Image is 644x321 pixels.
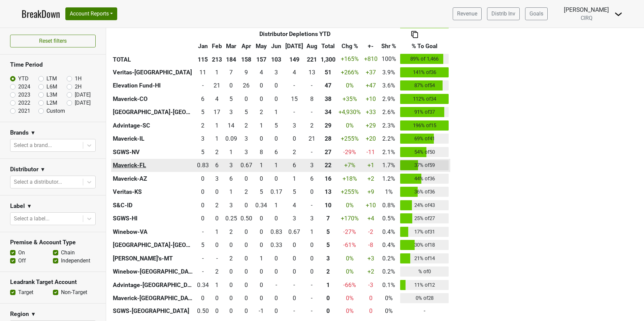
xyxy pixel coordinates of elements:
td: 0 [269,172,284,185]
td: 0 [239,199,254,212]
label: YTD [18,75,29,83]
td: 0 [269,79,284,93]
div: +29 [364,121,378,130]
div: 6 [212,161,222,170]
span: ▼ [31,310,36,318]
div: 0.83 [197,161,209,170]
td: 6.169 [211,159,224,172]
div: -11 [364,148,378,156]
div: 3 [285,121,303,130]
div: 0 [270,174,282,183]
td: 12.583 [305,66,319,79]
div: 5 [197,148,209,156]
div: - [307,108,317,116]
td: 2 [239,185,254,199]
label: Target [18,288,33,296]
td: 3.6% [379,79,399,93]
td: 2.9% [379,92,399,106]
th: 29.420 [319,119,337,132]
td: 1% [379,185,399,199]
td: 0.834 [195,159,211,172]
a: Revenue [453,7,482,20]
td: +7 % [337,159,362,172]
div: 1 [212,121,222,130]
div: 0 [285,134,303,143]
th: 103 [269,52,284,66]
span: ▼ [30,129,36,137]
label: 2021 [18,107,30,115]
div: 3 [240,148,252,156]
td: 0 % [337,79,362,93]
td: 0 [305,106,319,119]
td: 1.17 [211,119,224,132]
label: [DATE] [75,91,91,99]
td: 1 [224,185,239,199]
th: Maverick-FL [111,159,195,172]
td: 1.334 [269,106,284,119]
td: 0 [254,172,269,185]
td: 4 [254,66,269,79]
label: On [18,249,25,257]
div: 0 [255,174,267,183]
div: 2 [307,121,317,130]
td: 1 [211,132,224,146]
td: 0.085 [224,132,239,146]
td: 5 [269,119,284,132]
span: ▼ [40,166,45,174]
div: 5 [197,108,209,116]
td: 0 [239,172,254,185]
div: 0 [255,95,267,103]
img: Dropdown Menu [614,10,622,18]
div: 0 [212,187,222,196]
th: S&C-ID [111,199,195,212]
th: Maverick-CO [111,92,195,106]
div: +10 [364,95,378,103]
div: 2 [240,187,252,196]
h3: Label [10,203,25,210]
div: 0 [197,201,209,210]
div: 1 [212,134,222,143]
td: 13.75 [224,119,239,132]
td: 3 [239,145,254,159]
td: 26 [239,79,254,93]
div: +47 [364,81,378,90]
label: LTM [46,75,57,83]
label: Non-Target [61,288,87,296]
div: 0 [197,187,209,196]
td: 0 [284,79,305,93]
td: 0 [269,132,284,146]
td: 5.752 [224,172,239,185]
div: 0 [240,174,252,183]
label: 2022 [18,99,30,107]
th: 115 [195,52,211,66]
th: Maverick-AZ [111,172,195,185]
td: 0 % [337,119,362,132]
label: L3M [46,91,57,99]
div: +9 [364,187,378,196]
a: Goals [525,7,548,20]
div: 0.17 [270,187,282,196]
th: 157 [254,52,269,66]
div: 17 [212,108,222,116]
div: 6 [270,148,282,156]
h3: Brands [10,129,29,136]
div: 2 [240,121,252,130]
td: 5.166 [239,106,254,119]
td: 2.6% [379,106,399,119]
td: 1 [211,66,224,79]
th: 221 [305,52,319,66]
th: 149 [284,52,305,66]
td: 4.33 [284,199,305,212]
th: Feb: activate to sort column ascending [211,40,224,52]
th: 1,300 [319,52,337,66]
label: Chain [61,249,75,257]
div: 21 [307,134,317,143]
div: 21 [212,81,222,90]
div: 22 [321,161,335,170]
th: Elevation Fund-HI [111,79,195,93]
td: 1.2% [379,172,399,185]
div: 0 [225,81,237,90]
a: BreakDown [22,7,60,21]
div: 0 [255,81,267,90]
th: 50.915 [319,66,337,79]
